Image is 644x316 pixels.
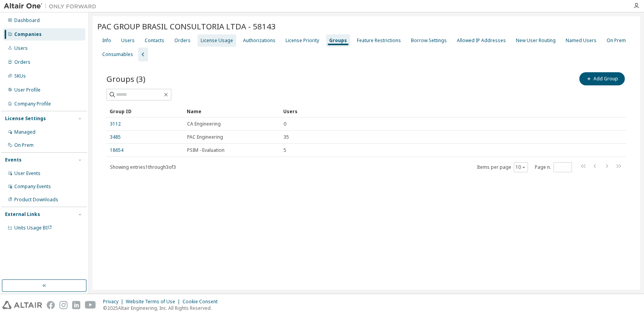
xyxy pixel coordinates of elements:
a: 3485 [110,134,121,140]
div: License Settings [5,116,46,122]
div: Info [102,37,111,44]
img: youtube.svg [85,301,96,309]
div: Borrow Settings [411,37,447,44]
div: SKUs [14,73,26,79]
div: License Priority [286,37,319,44]
div: Dashboard [14,17,40,24]
img: Altair One [4,2,100,10]
div: On Prem [14,142,34,148]
div: Users [283,105,605,117]
div: Company Profile [14,101,51,107]
button: 10 [516,164,526,170]
div: Privacy [103,299,126,305]
div: Managed [14,129,35,135]
span: CA Engineering [187,121,221,127]
div: External Links [5,211,40,217]
div: Users [14,45,28,51]
div: Allowed IP Addresses [457,37,506,44]
button: Add Group [579,72,625,85]
div: User Profile [14,87,41,93]
span: PAC GROUP BRASIL CONSULTORIA LTDA - 58143 [97,21,276,32]
img: altair_logo.svg [2,301,42,309]
span: Groups (3) [106,73,145,84]
div: User Events [14,170,41,177]
div: Users [121,37,135,44]
span: Items per page [477,162,528,172]
span: Showing entries 1 through 3 of 3 [110,164,176,170]
span: 5 [284,147,286,153]
div: Company Events [14,183,51,190]
div: Name [187,105,277,117]
span: Page n. [535,162,572,172]
a: 3112 [110,121,121,127]
div: Contacts [145,37,164,44]
span: PAC Engineering [187,134,223,140]
div: Cookie Consent [183,299,222,305]
div: Orders [174,37,191,44]
div: Authorizations [243,37,276,44]
div: Product Downloads [14,197,58,203]
div: New User Routing [516,37,556,44]
span: PSIM - Evaluation [187,147,225,153]
span: 35 [284,134,289,140]
div: On Prem [607,37,626,44]
span: 0 [284,121,286,127]
div: Events [5,157,22,163]
div: Orders [14,59,30,65]
div: License Usage [201,37,233,44]
span: Units Usage BI [14,224,52,231]
div: Consumables [102,51,133,58]
div: Companies [14,31,42,37]
img: instagram.svg [59,301,68,309]
div: Website Terms of Use [126,299,183,305]
img: facebook.svg [47,301,55,309]
div: Groups [329,37,347,44]
img: linkedin.svg [72,301,80,309]
a: 18654 [110,147,123,153]
div: Group ID [110,105,181,117]
div: Feature Restrictions [357,37,401,44]
div: Named Users [566,37,597,44]
p: © 2025 Altair Engineering, Inc. All Rights Reserved. [103,305,222,311]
